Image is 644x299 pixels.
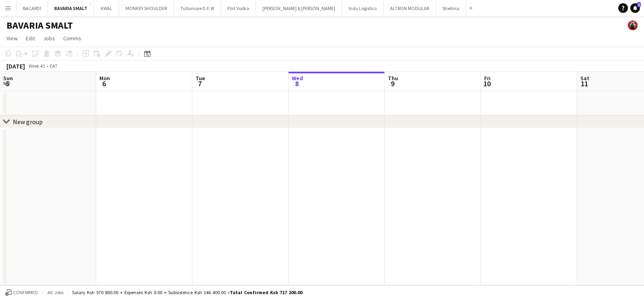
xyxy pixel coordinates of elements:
span: Sat [580,75,589,82]
span: Thu [388,75,398,82]
span: Fri [484,75,491,82]
button: ALTRON MODULAR [384,0,436,16]
button: [PERSON_NAME] & [PERSON_NAME] [256,0,342,16]
span: 1 [637,2,641,7]
button: Indu Logistics [342,0,384,16]
span: Sun [3,75,13,82]
span: 5 [2,79,13,88]
span: Edit [26,35,35,42]
span: View [6,35,18,42]
a: 1 [630,3,640,13]
span: Comms [63,35,81,42]
span: 11 [579,79,589,88]
span: Confirmed [13,290,38,295]
span: 6 [98,79,110,88]
a: Edit [23,33,38,44]
button: Shellina [436,0,466,16]
div: [DATE] [6,62,25,70]
div: Salary Ksh 570 800.00 + Expenses Ksh 0.00 + Subsistence Ksh 146 400.00 = [72,289,302,295]
span: 9 [387,79,398,88]
button: Confirmed [4,288,39,297]
span: All jobs [46,289,65,295]
app-user-avatar: simon yonni [628,21,638,30]
span: Total Confirmed Ksh 717 200.00 [230,289,302,295]
h1: BAVARIA SMALT [6,19,73,31]
button: KWAL [94,0,119,16]
div: EAT [50,63,58,69]
span: 7 [194,79,205,88]
span: Wed [292,75,303,82]
a: View [3,33,21,44]
span: Week 41 [27,63,47,69]
button: BACARDI [17,0,48,16]
span: 8 [291,79,303,88]
a: Jobs [40,33,58,44]
span: 10 [483,79,491,88]
button: BAVARIA SMALT [48,0,94,16]
button: MONKEY SHOULDER [119,0,174,16]
span: Mon [99,75,110,82]
div: New group [13,118,43,126]
a: Comms [60,33,85,44]
span: Tue [196,75,205,82]
button: Flirt Vodka [221,0,256,16]
span: Jobs [43,35,55,42]
button: Tullamore D.E.W [174,0,221,16]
